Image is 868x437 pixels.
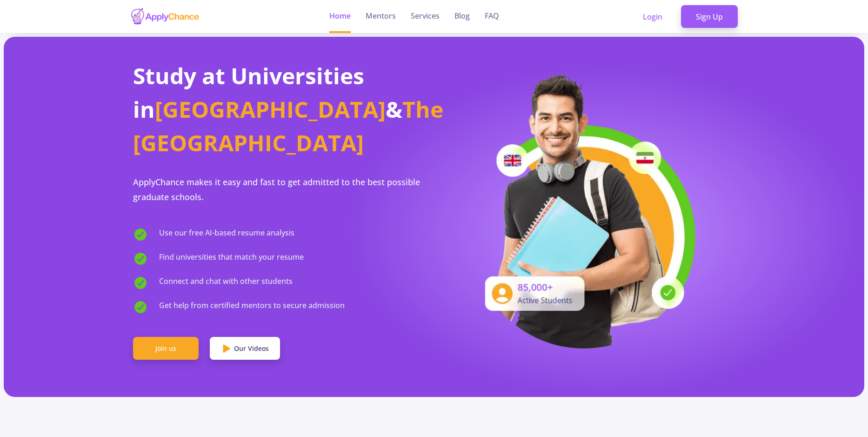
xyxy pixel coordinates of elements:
span: Our Videos [234,343,269,353]
img: applicant [471,71,699,349]
span: Use our free AI-based resume analysis [159,227,294,242]
a: Join us [133,337,199,360]
span: Connect and chat with other students [159,276,293,290]
a: Our Videos [210,337,280,360]
span: [GEOGRAPHIC_DATA] [155,94,386,124]
span: Find universities that match your resume [159,251,304,266]
span: Study at Universities in [133,61,364,124]
span: ApplyChance makes it easy and fast to get admitted to the best possible graduate schools. [133,176,420,202]
a: Login [628,5,677,28]
span: Get help from certified mentors to secure admission [159,300,345,315]
span: & [386,94,402,124]
img: applychance logo [130,7,200,26]
a: Sign Up [681,5,738,28]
